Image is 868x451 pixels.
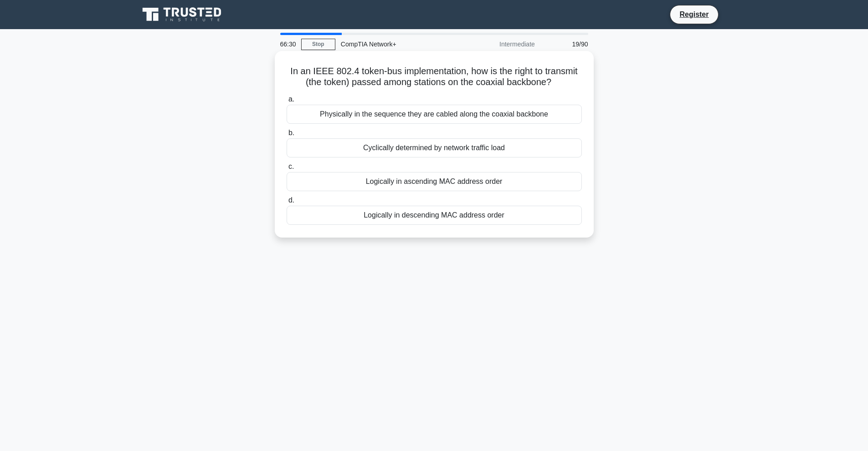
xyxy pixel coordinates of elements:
[287,105,582,124] div: Physically in the sequence they are cabled along the coaxial backbone
[288,162,294,170] span: c.
[674,9,714,20] a: Register
[286,66,583,88] h5: In an IEEE 802.4 token-bus implementation, how is the right to transmit (the token) passed among ...
[287,206,582,225] div: Logically in descending MAC address order
[288,129,294,137] span: b.
[275,35,301,53] div: 66:30
[287,138,582,157] div: Cyclically determined by network traffic load
[461,35,540,53] div: Intermediate
[301,39,335,50] a: Stop
[288,196,294,204] span: d.
[288,95,294,103] span: a.
[540,35,594,53] div: 19/90
[335,35,461,53] div: CompTIA Network+
[287,172,582,191] div: Logically in ascending MAC address order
